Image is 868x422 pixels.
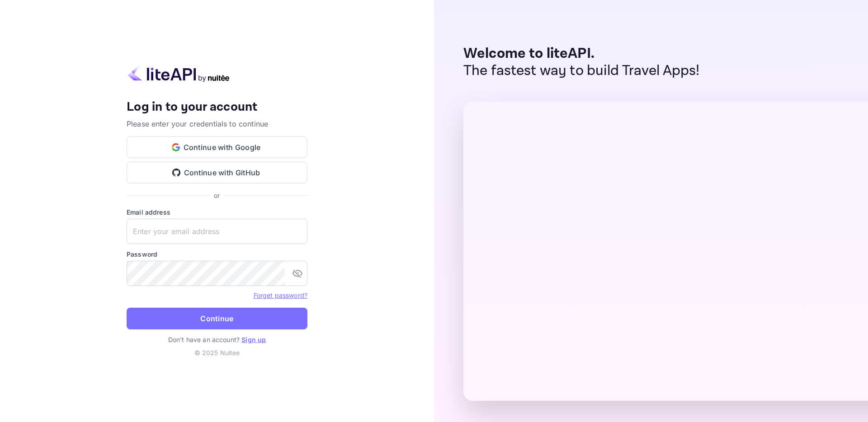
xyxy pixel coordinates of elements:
p: Welcome to liteAPI. [463,45,700,62]
a: Forget password? [254,291,307,299]
img: liteapi [127,65,231,82]
a: Sign up [241,336,266,343]
button: Continue [127,308,307,329]
h4: Log in to your account [127,99,307,115]
input: Enter your email address [127,219,307,244]
button: Continue with Google [127,136,307,158]
p: or [214,191,220,200]
p: © 2025 Nuitee [127,348,307,357]
label: Password [127,249,307,259]
a: Forget password? [254,291,307,300]
button: toggle password visibility [288,264,307,282]
p: Please enter your credentials to continue [127,118,307,129]
label: Email address [127,207,307,217]
p: Don't have an account? [127,335,307,344]
button: Continue with GitHub [127,162,307,183]
p: The fastest way to build Travel Apps! [463,62,700,80]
